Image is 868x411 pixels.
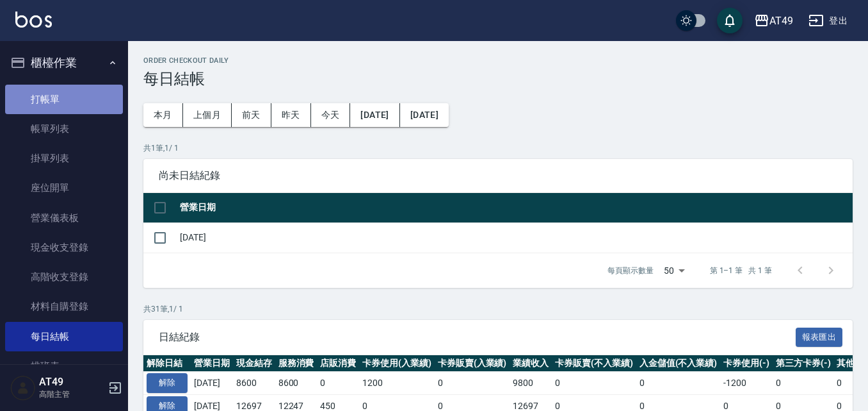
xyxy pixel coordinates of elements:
[5,351,123,381] a: 排班表
[15,12,52,28] img: Logo
[143,303,853,315] p: 共 31 筆, 1 / 1
[191,355,233,372] th: 營業日期
[435,372,510,395] td: 0
[5,203,123,233] a: 營業儀表板
[636,355,721,372] th: 入金儲值(不入業績)
[803,9,853,33] button: 登出
[5,262,123,292] a: 高階收支登錄
[796,330,843,342] a: 報表匯出
[5,233,123,262] a: 現金收支登錄
[720,355,773,372] th: 卡券使用(-)
[159,331,796,344] span: 日結紀錄
[359,372,435,395] td: 1200
[39,376,104,389] h5: AT49
[552,355,636,372] th: 卡券販賣(不入業績)
[636,372,721,395] td: 0
[796,328,843,348] button: 報表匯出
[177,193,853,223] th: 營業日期
[5,85,123,114] a: 打帳單
[143,70,853,88] h3: 每日結帳
[233,372,275,395] td: 8600
[5,144,123,173] a: 掛單列表
[317,372,359,395] td: 0
[5,292,123,321] a: 材料自購登錄
[143,103,183,127] button: 本月
[183,103,232,127] button: 上個月
[510,372,552,395] td: 9800
[350,103,399,127] button: [DATE]
[191,372,233,395] td: [DATE]
[177,222,853,253] td: [DATE]
[159,169,837,182] span: 尚未日結紀錄
[510,355,552,372] th: 業績收入
[359,355,435,372] th: 卡券使用(入業績)
[659,253,689,288] div: 50
[143,355,191,372] th: 解除日結
[5,173,123,203] a: 座位開單
[769,13,793,29] div: AT49
[232,103,271,127] button: 前天
[233,355,275,372] th: 現金結存
[773,355,834,372] th: 第三方卡券(-)
[435,355,510,372] th: 卡券販賣(入業績)
[773,372,834,395] td: 0
[275,355,317,372] th: 服務消費
[10,375,36,401] img: Person
[5,46,123,80] button: 櫃檯作業
[143,142,853,154] p: 共 1 筆, 1 / 1
[275,372,317,395] td: 8600
[717,8,743,33] button: save
[749,8,798,34] button: AT49
[720,372,773,395] td: -1200
[317,355,359,372] th: 店販消費
[147,373,188,393] button: 解除
[400,103,449,127] button: [DATE]
[607,265,654,276] p: 每頁顯示數量
[311,103,351,127] button: 今天
[143,56,853,65] h2: Order checkout daily
[5,322,123,351] a: 每日結帳
[5,114,123,144] a: 帳單列表
[39,389,104,400] p: 高階主管
[552,372,636,395] td: 0
[271,103,311,127] button: 昨天
[710,265,772,276] p: 第 1–1 筆 共 1 筆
